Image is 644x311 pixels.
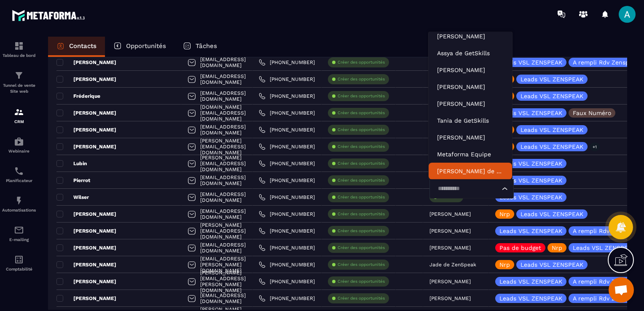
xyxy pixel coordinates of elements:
img: formation [14,70,24,80]
p: Leads VSL ZENSPEAK [499,295,562,301]
p: Créer des opportunités [338,110,385,116]
p: Leads VSL ZENSPEAK [499,110,562,116]
a: [PHONE_NUMBER] [259,160,315,167]
p: Wilser [56,194,89,201]
a: Tâches [174,37,225,57]
a: [PHONE_NUMBER] [259,194,315,201]
p: A rempli Rdv Zenspeak [573,59,639,65]
p: A rempli Rdv Zenspeak [573,279,639,284]
p: Créer des opportunités [338,161,385,166]
p: [PERSON_NAME] [56,278,116,285]
p: Créer des opportunités [338,245,385,251]
p: [PERSON_NAME] [56,211,116,217]
a: automationsautomationsWebinaire [2,130,36,160]
p: Nrp [552,245,562,251]
p: [PERSON_NAME] [429,245,471,251]
p: Créer des opportunités [338,144,385,150]
p: Pas de budget [499,245,541,251]
p: Créer des opportunités [338,262,385,268]
a: formationformationTunnel de vente Site web [2,64,36,101]
div: Ouvrir le chat [609,277,634,303]
p: Assya de GetSkills [437,49,504,57]
p: Comptabilité [2,267,36,271]
p: [PERSON_NAME] [429,279,471,284]
p: Leads VSL ZENSPEAK [573,245,636,251]
a: [PHONE_NUMBER] [259,110,315,116]
a: accountantaccountantComptabilité [2,248,36,278]
p: Automatisations [2,208,36,212]
p: Créer des opportunités [338,93,385,99]
a: [PHONE_NUMBER] [259,244,315,251]
img: automations [14,196,24,206]
p: Créer des opportunités [338,194,385,200]
p: [PERSON_NAME] [429,228,471,234]
a: [PHONE_NUMBER] [259,93,315,99]
p: Marilyne de Getskills [437,167,504,175]
a: formationformationCRM [2,101,36,130]
a: [PHONE_NUMBER] [259,211,315,217]
p: Metaforma Equipe [437,150,504,158]
a: [PHONE_NUMBER] [259,126,315,133]
p: A rempli Rdv Zenspeak [573,295,639,301]
a: Opportunités [105,37,174,57]
p: A rempli Rdv Zenspeak [573,228,639,234]
p: Leads VSL ZENSPEAK [521,127,583,133]
p: Faux Numéro [573,110,611,116]
a: Contacts [48,37,105,57]
img: email [14,225,24,235]
p: Créer des opportunités [338,295,385,301]
p: [PERSON_NAME] [56,143,116,150]
p: Timéo DELALEX [437,133,504,142]
p: Leads VSL ZENSPEAK [499,59,562,65]
img: scheduler [14,166,24,176]
div: Search for option [429,179,514,198]
a: [PHONE_NUMBER] [259,59,315,66]
a: [PHONE_NUMBER] [259,76,315,83]
p: Créer des opportunités [338,59,385,65]
p: Nizar NCHIOUA [437,83,504,91]
p: Lubin [56,160,87,167]
p: [PERSON_NAME] [429,211,471,217]
p: Contacts [69,42,97,50]
input: Search for option [435,184,500,193]
p: Créer des opportunités [338,127,385,133]
p: Créer des opportunités [338,228,385,234]
p: Créer des opportunités [338,76,385,82]
p: Tunnel de vente Site web [2,83,36,94]
p: Frédéric GUEYE [437,99,504,108]
p: Nrp [499,211,510,217]
p: [PERSON_NAME] [56,228,116,234]
p: CRM [2,119,36,124]
p: Leads VSL ZENSPEAK [521,76,583,82]
a: [PHONE_NUMBER] [259,261,315,268]
img: logo [12,8,88,23]
p: [PERSON_NAME] [56,76,116,83]
p: Stéphane WALLY [437,32,504,40]
p: Tania de GetSkills [437,116,504,125]
p: [PERSON_NAME] [56,295,116,302]
p: Jade de ZenSpeak [429,262,476,268]
img: formation [14,107,24,117]
p: [PERSON_NAME] [56,110,116,116]
p: Créer des opportunités [338,211,385,217]
p: Fréderique [56,93,100,99]
p: [PERSON_NAME] [56,244,116,251]
p: Leads VSL ZENSPEAK [499,177,562,183]
a: [PHONE_NUMBER] [259,177,315,184]
p: Pierrot [56,177,90,184]
p: Créer des opportunités [338,279,385,284]
p: Leads VSL ZENSPEAK [521,144,583,150]
p: Webinaire [2,149,36,153]
p: E-mailing [2,237,36,242]
p: Leads VSL ZENSPEAK [499,194,562,200]
p: Leads VSL ZENSPEAK [499,279,562,284]
a: automationsautomationsAutomatisations [2,189,36,219]
p: Léna MAIREY [437,66,504,74]
p: [PERSON_NAME] [56,126,116,133]
p: Leads VSL ZENSPEAK [499,228,562,234]
a: emailemailE-mailing [2,219,36,248]
a: [PHONE_NUMBER] [259,143,315,150]
p: Planificateur [2,178,36,183]
p: +1 [590,142,600,151]
p: Leads VSL ZENSPEAK [499,161,562,166]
